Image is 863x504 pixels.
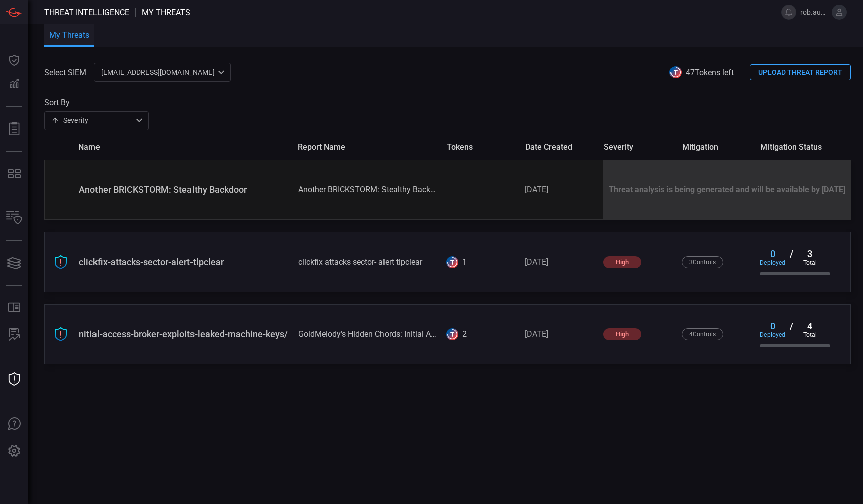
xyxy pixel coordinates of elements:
[797,259,822,266] div: total
[298,257,439,267] div: clickfix attacks sector- alert tlpclear
[603,256,641,268] div: high
[101,67,215,77] p: [EMAIL_ADDRESS][DOMAIN_NAME]
[760,321,785,331] div: 0
[682,142,752,152] span: mitigation
[2,323,26,347] button: ALERT ANALYSIS
[2,439,26,463] button: Preferences
[603,160,850,219] div: Threat analysis is being generated and will be available by 10-21-2025
[525,142,596,152] span: date created
[2,48,26,72] button: Dashboard
[2,296,26,320] button: Rule Catalog
[760,259,785,266] div: deployed
[750,64,851,80] button: UPLOAD THREAT REPORT
[2,117,26,141] button: Reports
[298,185,439,194] div: Another BRICKSTORM: Stealthy Backdoor
[2,72,26,96] button: Detections
[79,257,290,267] div: clickfix-attacks-sector-alert-tlpclear
[760,248,785,259] div: 0
[44,8,129,17] span: Threat Intelligence
[785,248,797,266] div: /
[760,331,785,338] div: deployed
[604,142,674,152] span: severity
[525,329,595,339] div: [DATE]
[447,142,517,152] span: tokens
[2,367,26,392] button: Threat Intelligence
[2,162,26,186] button: MITRE - Detection Posture
[298,142,438,152] span: report name
[797,331,822,338] div: total
[686,68,734,77] span: 47 Tokens left
[298,329,439,339] div: GoldMelody’s Hidden Chords: Initial Access Broker In-Memory IIS Modules Revealed
[44,68,86,77] label: Select SIEM
[51,115,133,125] div: Severity
[462,257,467,267] div: 1
[682,328,723,340] div: 4 Control s
[797,321,822,331] div: 4
[2,206,26,230] button: Inventory
[800,8,828,16] span: rob.austin
[603,328,641,340] div: high
[760,142,831,152] span: mitigation status
[78,142,290,152] span: name
[79,329,290,339] div: nitial-access-broker-exploits-leaked-machine-keys/
[525,185,595,194] div: [DATE]
[785,321,797,338] div: /
[44,98,149,107] label: Sort By
[525,257,595,267] div: [DATE]
[797,248,822,259] div: 3
[2,412,26,436] button: Ask Us A Question
[44,24,94,47] button: My Threats
[462,329,467,339] div: 2
[79,184,290,195] div: Another BRICKSTORM: Stealthy Backdoor
[682,256,723,268] div: 3 Control s
[2,251,26,275] button: Cards
[142,8,190,17] span: My Threats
